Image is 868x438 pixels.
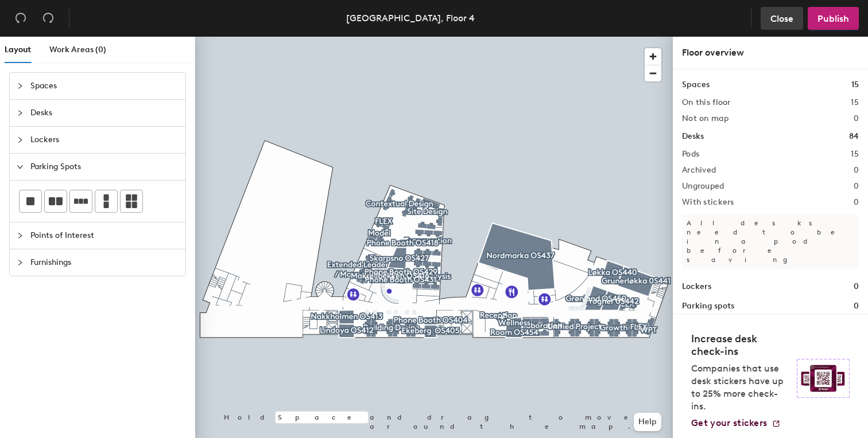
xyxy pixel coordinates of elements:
span: Furnishings [30,249,179,276]
h2: 15 [851,98,859,107]
h2: With stickers [682,198,734,207]
h4: Increase desk check-ins [691,333,790,358]
h2: Ungrouped [682,182,724,191]
div: Floor overview [682,46,859,60]
h1: Spaces [682,79,710,91]
h2: 15 [851,150,859,159]
h1: 0 [854,280,859,293]
h2: 0 [854,114,859,123]
h2: Archived [682,166,716,175]
p: All desks need to be in a pod before saving [682,214,859,269]
span: Publish [817,13,849,24]
span: collapsed [17,109,24,116]
span: collapsed [17,232,24,239]
h1: 84 [849,130,859,143]
button: Publish [808,7,859,30]
span: Parking Spots [30,154,179,180]
button: Help [634,413,661,431]
a: Get your stickers [691,417,781,429]
button: Close [761,7,803,30]
img: Sticker logo [797,359,850,398]
h2: 0 [854,198,859,207]
span: Work Areas (0) [49,45,106,54]
span: Layout [5,45,31,54]
span: collapsed [17,259,24,266]
span: collapsed [17,136,24,143]
div: [GEOGRAPHIC_DATA], Floor 4 [346,11,475,25]
h2: 0 [854,182,859,191]
button: Redo (⌘ + ⇧ + Z) [37,7,60,30]
h1: 0 [854,300,859,312]
span: Points of Interest [30,222,179,249]
span: Spaces [30,73,179,99]
h2: 0 [854,166,859,175]
span: collapsed [17,83,24,89]
h2: Pods [682,150,699,159]
span: expanded [17,163,24,170]
h1: 15 [851,79,859,91]
span: Get your stickers [691,417,767,428]
span: Desks [30,100,179,126]
p: Companies that use desk stickers have up to 25% more check-ins. [691,362,790,413]
h2: On this floor [682,98,731,107]
span: Close [770,13,793,24]
h2: Not on map [682,114,728,123]
span: Lockers [30,127,179,153]
button: Undo (⌘ + Z) [9,7,32,30]
h1: Desks [682,130,704,143]
h1: Parking spots [682,300,734,312]
h1: Lockers [682,280,711,293]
